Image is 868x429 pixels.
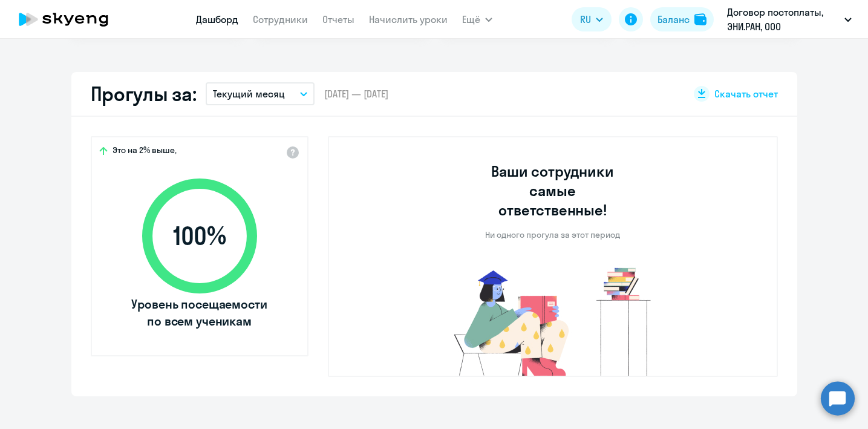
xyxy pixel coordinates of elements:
img: balance [694,13,706,25]
a: Дашборд [196,13,238,25]
button: Балансbalance [650,7,714,31]
h3: Ваши сотрудники самые ответственные! [475,162,630,220]
span: RU [580,12,591,27]
span: [DATE] — [DATE] [324,87,388,100]
p: Текущий месяц [213,87,285,101]
button: RU [572,7,612,31]
span: Это на 2% выше, [113,145,177,159]
a: Сотрудники [253,13,308,25]
a: Отчеты [322,13,354,25]
img: no-truants [431,264,674,376]
h2: Прогулы за: [91,82,197,106]
p: Ни одного прогула за этот период [485,229,620,240]
p: Договор постоплаты, ЭНИ.РАН, ООО [727,5,840,34]
span: 100 % [130,221,269,251]
span: Скачать отчет [714,87,778,100]
a: Начислить уроки [369,13,448,25]
div: Баланс [658,12,690,27]
button: Договор постоплаты, ЭНИ.РАН, ООО [721,5,858,34]
button: Текущий месяц [206,82,315,105]
span: Ещё [462,12,480,27]
span: Уровень посещаемости по всем ученикам [130,296,269,330]
button: Ещё [462,7,492,31]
